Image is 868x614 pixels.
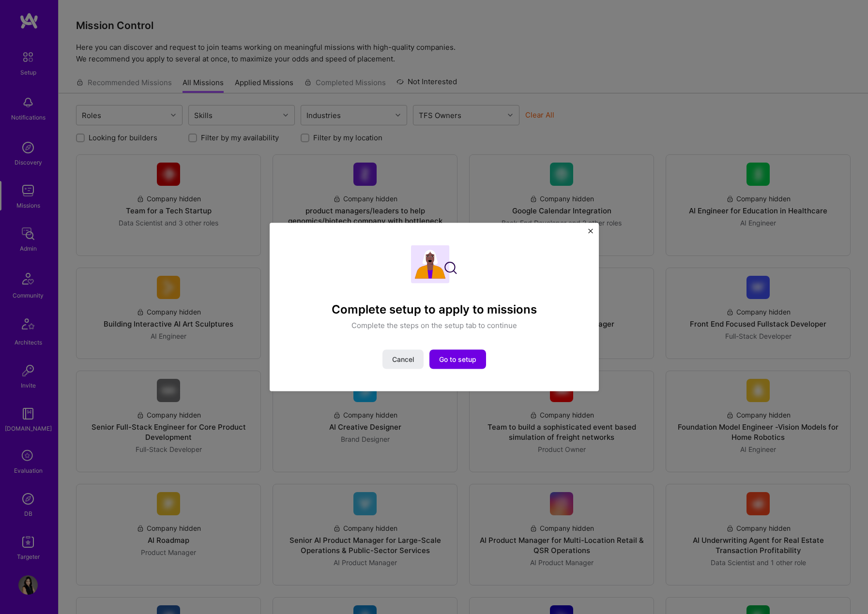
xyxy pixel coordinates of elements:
span: Cancel [392,355,414,364]
button: Close [588,228,593,239]
button: Go to setup [429,350,486,369]
h4: Complete setup to apply to missions [332,302,537,316]
p: Complete the steps on the setup tab to continue [351,320,517,330]
img: Complete setup illustration [411,245,457,283]
span: Go to setup [439,355,476,364]
button: Cancel [382,350,424,369]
